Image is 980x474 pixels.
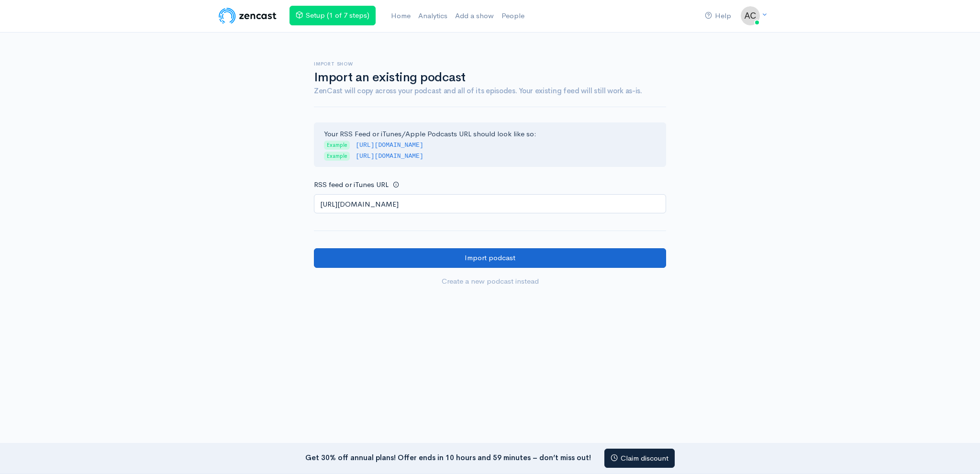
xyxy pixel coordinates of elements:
a: Help [701,6,735,26]
a: Setup (1 of 7 steps) [290,6,376,25]
a: Claim discount [604,449,675,468]
code: [URL][DOMAIN_NAME] [356,142,423,149]
div: Your RSS Feed or iTunes/Apple Podcasts URL should look like so: [314,122,666,167]
code: [URL][DOMAIN_NAME] [356,153,423,160]
span: Example [324,141,350,150]
strong: Get 30% off annual plans! Offer ends in 10 hours and 59 minutes – don’t miss out! [305,452,591,462]
label: RSS feed or iTunes URL [314,179,389,190]
h6: Import show [314,61,666,66]
h1: Import an existing podcast [314,71,666,85]
a: Add a show [451,6,498,26]
a: Analytics [414,6,451,26]
img: ... [741,6,760,25]
a: Create a new podcast instead [314,272,666,291]
input: Import podcast [314,248,666,268]
span: Example [324,152,350,161]
img: ZenCast Logo [217,6,278,25]
a: People [498,6,528,26]
input: http://your-podcast.com/rss [314,194,666,214]
a: Home [387,6,414,26]
h4: ZenCast will copy across your podcast and all of its episodes. Your existing feed will still work... [314,87,666,95]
